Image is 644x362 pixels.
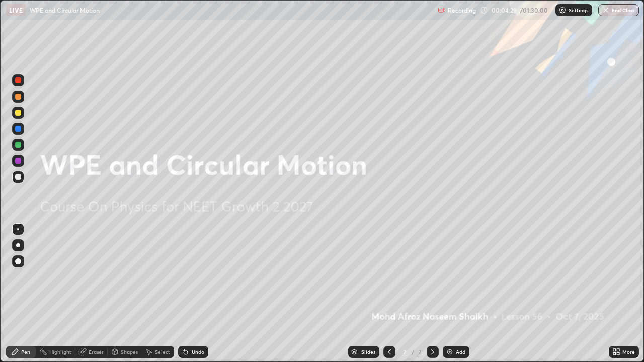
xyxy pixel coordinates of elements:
div: Highlight [49,349,71,354]
img: recording.375f2c34.svg [438,6,446,14]
div: Slides [361,349,375,354]
div: More [622,349,635,354]
p: Settings [569,8,588,13]
div: / [412,349,415,355]
p: LIVE [9,6,23,14]
img: add-slide-button [446,348,454,356]
div: Pen [21,349,30,354]
div: Shapes [121,349,138,354]
p: WPE and Circular Motion [30,6,100,14]
p: Recording [448,7,476,14]
img: end-class-cross [602,6,610,14]
img: class-settings-icons [558,6,567,14]
div: Eraser [89,349,104,354]
button: End Class [598,4,639,16]
div: Undo [192,349,204,354]
div: 2 [399,349,410,355]
div: Add [456,349,465,354]
div: Select [155,349,170,354]
div: 2 [417,347,423,356]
